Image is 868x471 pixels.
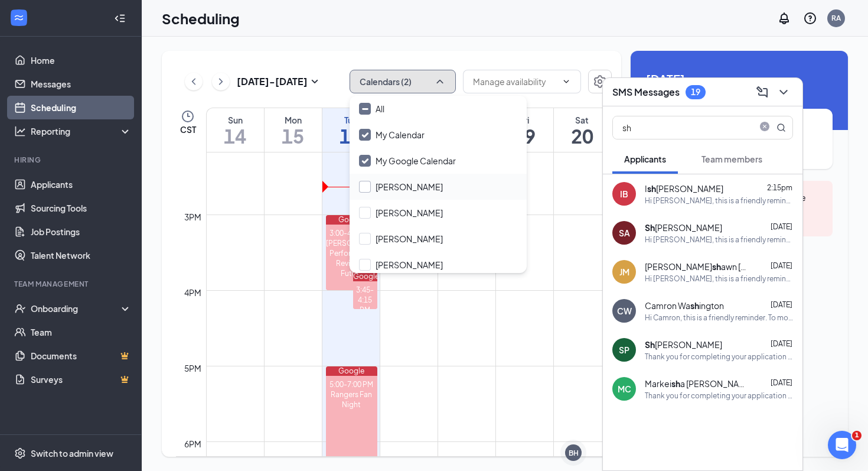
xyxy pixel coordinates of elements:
svg: ComposeMessage [755,85,769,99]
div: 5:00-7:00 PM [326,379,378,389]
b: sh [671,378,680,389]
span: [DATE] [771,261,792,270]
a: Sourcing Tools [31,196,132,220]
button: ChevronRight [212,73,230,90]
div: Google [326,366,378,376]
svg: UserCheck [14,303,26,314]
div: 4pm [182,286,204,299]
a: DocumentsCrown [31,344,132,368]
input: Manage availability [473,75,557,88]
div: [PERSON_NAME] [645,222,722,233]
span: [DATE] [771,300,792,309]
div: Hi [PERSON_NAME], this is a friendly reminder. Your interview with [DEMOGRAPHIC_DATA]-fil-A for F... [645,196,793,206]
div: Hi [PERSON_NAME], this is a friendly reminder. Your meeting with [DEMOGRAPHIC_DATA]-fil-A for Mar... [645,274,793,284]
h1: 20 [554,126,611,146]
h1: Scheduling [162,8,240,28]
svg: Analysis [14,125,26,137]
div: CW [617,305,632,317]
svg: Clock [181,109,195,124]
span: [DATE] [771,339,792,348]
b: Sh [645,222,655,233]
div: I [PERSON_NAME] [645,183,723,194]
h1: 16 [322,126,380,146]
div: Hi [PERSON_NAME], this is a friendly reminder. To move forward with your application for Shift Le... [645,235,793,245]
button: Settings [588,70,612,93]
a: September 14, 2025 [207,108,264,152]
a: Applicants [31,173,132,196]
h3: SMS Messages [612,86,680,99]
span: 1 [852,431,862,440]
button: ChevronDown [774,83,793,102]
div: 5pm [182,362,204,375]
svg: ChevronLeft [188,74,200,89]
div: [PERSON_NAME] Performance Review & Future [326,238,378,278]
div: MC [618,383,631,395]
button: ChevronLeft [185,73,203,90]
span: Applicants [624,154,666,164]
svg: ChevronRight [215,74,227,89]
div: IB [620,188,628,200]
span: close-circle [758,122,772,134]
div: JM [619,266,629,278]
span: [DATE] [771,378,792,387]
a: Messages [31,72,132,96]
div: SP [619,344,629,356]
span: CST [180,124,196,135]
div: Sat [554,114,611,126]
div: [PERSON_NAME] [645,339,722,350]
div: SA [619,227,630,239]
div: Mon [265,114,322,126]
b: sh [690,300,699,311]
svg: WorkstreamLogo [13,12,25,24]
div: Reporting [31,125,132,137]
div: Onboarding [31,303,122,314]
div: 19 [691,87,700,97]
svg: Notifications [777,11,791,25]
h1: 15 [265,126,322,146]
div: Thank you for completing your application for the Delivery Driver position. We will review your a... [645,391,793,401]
input: Search applicant [613,116,753,139]
b: sh [647,183,656,194]
div: 3:45-4:15 PM [353,285,377,315]
span: 2:15pm [767,183,792,192]
b: sh [712,261,721,272]
div: Markei a [PERSON_NAME] [645,378,751,389]
span: close-circle [758,122,772,131]
div: Rangers Fan Night [326,389,378,410]
div: Team Management [14,279,129,289]
div: Tue [322,114,380,126]
a: September 16, 2025 [322,108,380,152]
div: Google [353,272,377,281]
div: [PERSON_NAME] awn [PERSON_NAME] [645,261,751,272]
a: Scheduling [31,96,132,119]
div: Sun [207,114,264,126]
div: BH [569,448,579,458]
b: Sh [645,339,655,350]
a: SurveysCrown [31,368,132,391]
div: Hiring [14,155,129,165]
a: Job Postings [31,220,132,243]
div: Switch to admin view [31,447,113,459]
svg: ChevronUp [434,76,446,87]
div: Camron Wa ington [645,300,724,311]
div: RA [831,13,841,23]
svg: SmallChevronDown [308,74,322,89]
a: Team [31,320,132,344]
h3: [DATE] - [DATE] [237,75,308,88]
div: Google [326,215,378,225]
svg: Settings [14,447,26,459]
svg: Settings [593,74,607,89]
div: 3pm [182,210,204,223]
a: Talent Network [31,243,132,267]
div: Thank you for completing your application for the Delivery Driver position. We will review your a... [645,352,793,362]
svg: QuestionInfo [803,11,817,25]
span: Team members [701,154,762,164]
svg: ChevronDown [776,85,791,99]
div: Hi Camron, this is a friendly reminder. To move forward with your application for Back of House T... [645,313,793,323]
a: September 20, 2025 [554,108,611,152]
svg: MagnifyingGlass [776,123,786,132]
svg: ChevronDown [562,77,571,86]
iframe: Intercom live chat [828,431,856,459]
svg: Collapse [114,12,126,24]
